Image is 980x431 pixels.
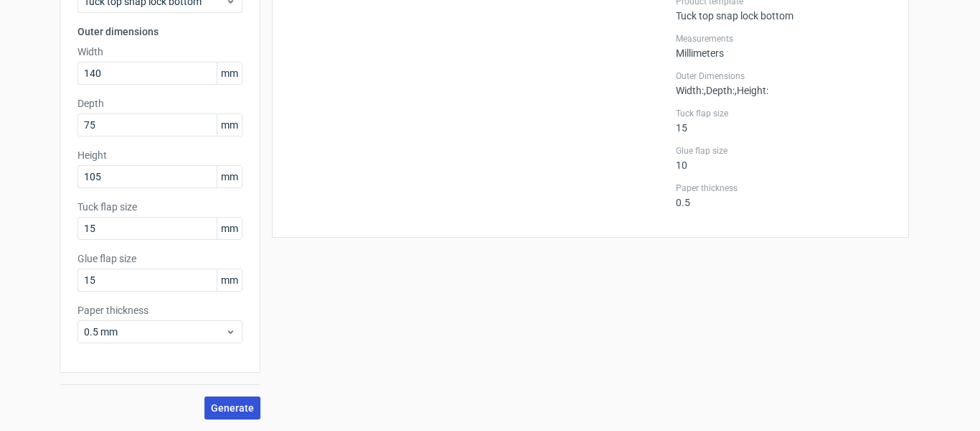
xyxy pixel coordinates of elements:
[77,251,242,266] label: Glue flap size
[676,145,891,157] label: Glue flap size
[704,85,735,96] span: , Depth :
[217,218,242,239] span: mm
[211,403,254,413] span: Generate
[676,145,891,171] div: 10
[77,45,242,59] label: Width
[676,85,704,96] span: Width :
[676,182,891,208] div: 0.5
[77,200,242,214] label: Tuck flap size
[77,148,242,162] label: Height
[735,85,768,96] span: , Height :
[676,182,891,194] label: Paper thickness
[676,70,891,82] label: Outer Dimensions
[217,166,242,187] span: mm
[676,108,891,134] div: 15
[77,24,242,39] h3: Outer dimensions
[676,33,891,59] div: Millimeters
[676,33,891,45] label: Measurements
[676,108,891,119] label: Tuck flap size
[217,269,242,291] span: mm
[217,114,242,136] span: mm
[204,397,260,420] button: Generate
[77,96,242,111] label: Depth
[217,62,242,84] span: mm
[77,303,242,318] label: Paper thickness
[84,325,225,339] span: 0.5 mm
